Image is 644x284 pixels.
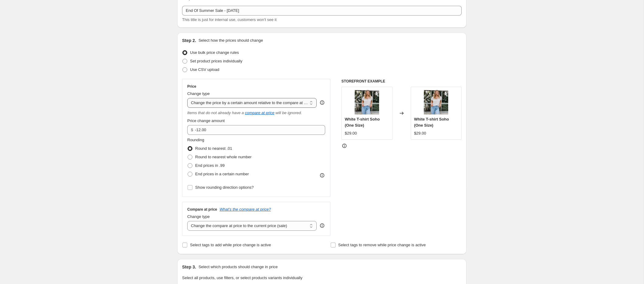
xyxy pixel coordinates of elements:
span: Show rounding direction options? [195,185,254,190]
p: Select how the prices should change [199,37,263,44]
span: White T-shirt Soho (One Size) [414,117,449,128]
span: $29.00 [414,131,426,135]
span: Select tags to add while price change is active [190,243,271,247]
i: will be ignored. [276,110,302,115]
span: Set product prices individually [190,59,242,63]
p: Select which products should change in price [199,264,278,270]
div: help [319,100,325,106]
span: Change type [187,214,210,219]
span: Select all products, use filters, or select products variants individually [182,275,302,280]
span: End prices in a certain number [195,172,249,176]
span: This title is just for internal use, customers won't see it [182,17,276,22]
button: compare at price [245,110,274,115]
span: White T-shirt Soho (One Size) [345,117,380,128]
div: help [319,223,325,229]
span: Select tags to remove while price change is active [338,243,426,247]
h3: Price [187,84,196,89]
input: -12.00 [195,125,316,135]
input: 30% off holiday sale [182,6,462,16]
img: 37317_80x.jpg [424,90,448,114]
h2: Step 2. [182,37,196,44]
span: Round to nearest whole number [195,155,252,159]
span: $29.00 [345,131,357,135]
span: End prices in .99 [195,163,225,168]
h6: STOREFRONT EXAMPLE [341,79,462,84]
span: Use bulk price change rules [190,50,239,55]
span: Change type [187,91,210,96]
span: Price change amount [187,118,225,123]
h2: Step 3. [182,264,196,270]
span: Round to nearest .01 [195,146,232,151]
button: What's the compare at price? [220,207,271,212]
span: Rounding [187,138,204,142]
h3: Compare at price [187,207,217,212]
span: $ [191,128,193,132]
img: 37317_80x.jpg [355,90,379,114]
span: Use CSV upload [190,67,219,72]
i: Items that do not already have a [187,110,244,115]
